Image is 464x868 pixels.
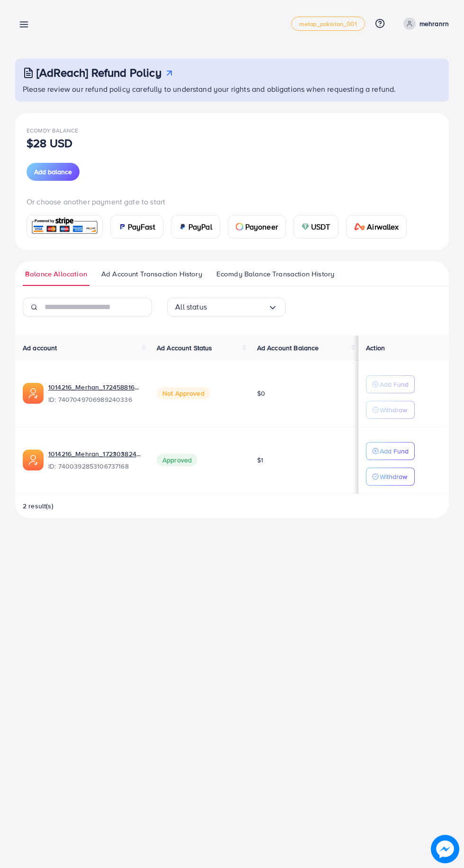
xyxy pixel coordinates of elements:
p: Add Fund [380,445,409,457]
img: card [30,216,99,237]
span: Ad Account Balance [257,343,319,353]
img: card [236,223,243,230]
img: card [118,223,126,230]
span: ID: 7407049706989240336 [48,395,142,404]
span: Ecomdy Balance [27,126,78,134]
button: Add balance [27,163,80,181]
a: cardUSDT [294,215,339,239]
span: Not Approved [157,387,210,399]
span: Add balance [34,167,72,177]
a: cardPayFast [110,215,163,239]
a: cardAirwallex [346,215,407,239]
img: ic-ads-acc.e4c84228.svg [23,383,44,404]
a: cardPayPal [171,215,220,239]
span: Action [366,343,385,353]
p: Withdraw [380,404,407,416]
span: Ad Account Transaction History [101,269,202,279]
img: card [302,223,309,230]
h3: [AdReach] Refund Policy [36,66,161,80]
a: card [27,215,103,238]
span: PayPal [188,221,212,232]
span: Balance Allocation [25,269,87,279]
img: image [431,835,459,863]
button: Add Fund [366,375,415,393]
span: metap_pakistan_001 [299,21,357,27]
span: Payoneer [245,221,278,232]
a: 1014216_Merhan_1724588164299 [48,382,142,392]
a: 1014216_Mehran_1723038241071 [48,449,142,459]
span: $1 [257,455,263,465]
img: card [179,223,187,230]
div: <span class='underline'>1014216_Mehran_1723038241071</span></br>7400392853106737168 [48,449,142,471]
p: Add Fund [380,379,409,390]
img: ic-ads-acc.e4c84228.svg [23,450,44,470]
span: Ad account [23,343,57,353]
p: $28 USD [27,137,72,149]
span: PayFast [128,221,155,232]
a: mehranrn [400,18,449,30]
span: 2 result(s) [23,501,54,511]
p: Withdraw [380,471,407,482]
button: Withdraw [366,468,415,486]
p: Or choose another payment gate to start [27,196,437,207]
div: <span class='underline'>1014216_Merhan_1724588164299</span></br>7407049706989240336 [48,382,142,404]
span: Ad Account Status [157,343,213,353]
span: Ecomdy Balance Transaction History [216,269,334,279]
p: mehranrn [419,18,449,29]
span: $0 [257,389,265,398]
span: All status [175,300,207,314]
span: Approved [157,454,197,466]
span: USDT [311,221,330,232]
img: card [354,223,366,230]
a: cardPayoneer [228,215,286,239]
button: Add Fund [366,442,415,460]
span: ID: 7400392853106737168 [48,461,142,471]
a: metap_pakistan_001 [291,17,365,31]
button: Withdraw [366,401,415,419]
div: Search for option [167,298,286,317]
p: Please review our refund policy carefully to understand your rights and obligations when requesti... [23,83,443,95]
span: Airwallex [367,221,398,232]
input: Search for option [207,300,268,314]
